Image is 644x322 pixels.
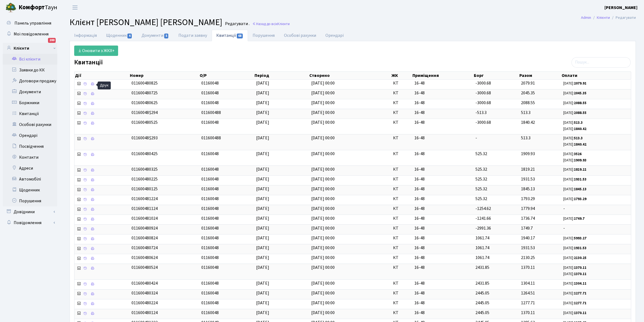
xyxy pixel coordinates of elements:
[519,72,561,79] th: Разом
[475,135,477,141] span: -
[3,195,57,206] a: Порушення
[3,76,57,86] a: Договори продажу
[393,300,410,306] span: КТ
[248,30,279,41] a: Порушення
[521,186,535,192] span: 1845.13
[3,54,57,65] a: Всі клієнти
[414,310,471,316] span: 16-48
[475,310,489,316] span: 2445.05
[3,152,57,163] a: Контакти
[563,152,582,157] small: [DATE]:
[412,72,473,79] th: Приміщення
[311,135,335,141] span: [DATE] 00:00
[201,215,219,221] span: 01160048
[131,310,158,316] span: 011600480124
[563,167,586,172] small: [DATE]:
[563,236,586,241] small: [DATE]:
[393,290,410,296] span: КТ
[101,30,137,41] a: Щоденник
[256,264,269,270] span: [DATE]
[563,255,586,260] small: [DATE]:
[574,142,586,147] b: 1840.42
[131,90,158,96] span: 011600480725
[521,166,535,172] span: 1819.21
[414,300,471,306] span: 16-48
[475,119,491,125] span: -3000.68
[475,176,487,182] span: 525.32
[521,151,535,157] span: 1909.93
[131,206,158,212] span: 011600481124
[393,151,410,157] span: КТ
[131,300,158,306] span: 011600480224
[256,300,269,306] span: [DATE]
[256,206,269,212] span: [DATE]
[414,206,471,212] span: 16-48
[131,135,158,141] span: 01160048$293
[256,280,269,286] span: [DATE]
[3,97,57,108] a: Боржники
[574,246,586,251] b: 1931.53
[237,34,243,38] span: 68
[475,235,489,241] span: 1061.74
[131,235,158,241] span: 011600480824
[131,151,158,157] span: 011600480425
[311,90,335,96] span: [DATE] 00:00
[393,245,410,251] span: КТ
[521,280,535,286] span: 1304.11
[393,100,410,106] span: КТ
[414,100,471,106] span: 16-48
[563,187,586,192] small: [DATE]:
[201,264,219,270] span: 01160048
[256,151,269,157] span: [DATE]
[70,16,222,29] span: Клієнт [PERSON_NAME] [PERSON_NAME]
[393,110,410,116] span: КТ
[131,215,158,221] span: 011600481024
[3,141,57,152] a: Посвідчення
[414,176,471,182] span: 16-48
[311,166,335,172] span: [DATE] 00:00
[475,90,491,96] span: -3000.68
[256,255,269,261] span: [DATE]
[574,152,582,157] b: 3526
[311,280,335,286] span: [DATE] 00:00
[393,264,410,271] span: КТ
[521,90,535,96] span: 2045.35
[256,310,269,316] span: [DATE]
[212,30,248,41] a: Квитанції
[201,110,221,116] span: 011600488
[393,186,410,192] span: КТ
[137,30,173,41] a: Документи
[521,300,535,306] span: 1277.71
[131,100,158,106] span: 011600480625
[604,5,637,11] b: [PERSON_NAME]
[521,80,535,86] span: 2079.91
[98,82,111,89] div: Друк
[573,12,644,23] nav: breadcrumb
[563,272,586,276] small: [DATE]:
[3,217,57,228] a: Повідомлення
[475,300,489,306] span: 2445.05
[393,80,410,86] span: КТ
[521,119,535,125] span: 1840.42
[574,127,586,131] b: 1840.42
[311,225,335,231] span: [DATE] 00:00
[574,197,586,201] b: 1793.29
[574,177,586,182] b: 1931.53
[256,135,269,141] span: [DATE]
[311,196,335,202] span: [DATE] 00:00
[414,245,471,251] span: 16-48
[201,196,219,202] span: 01160048
[563,265,586,270] small: [DATE]:
[311,264,335,270] span: [DATE] 00:00
[574,236,586,241] b: 5993.27
[3,86,57,97] a: Документи
[131,255,158,261] span: 011600480624
[414,235,471,241] span: 16-48
[574,255,586,260] b: 2130.25
[521,310,535,316] span: 1370.11
[475,80,491,86] span: -3000.68
[174,30,212,41] a: Подати заявку
[521,196,535,202] span: 1793.29
[311,235,335,241] span: [DATE] 00:00
[475,186,487,192] span: 525.32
